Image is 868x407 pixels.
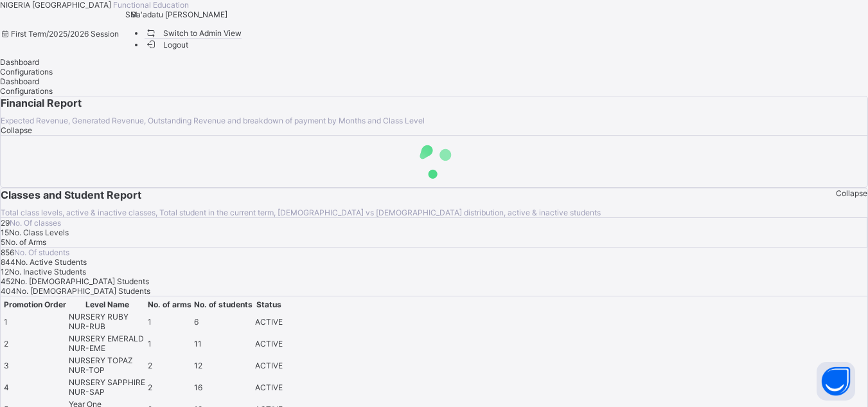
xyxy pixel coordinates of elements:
[193,355,253,375] td: 12
[15,276,149,286] span: No. [DEMOGRAPHIC_DATA] Students
[3,355,67,375] td: 3
[1,237,5,247] span: 5
[147,299,192,310] th: No. of arms
[1,267,9,276] span: 12
[69,334,145,343] span: NURSERY EMERALD
[1,276,15,286] span: 452
[147,333,192,354] td: 1
[254,299,283,310] th: Status
[147,355,192,375] td: 2
[9,267,86,276] span: No. Inactive Students
[145,27,242,39] li: dropdown-list-item-name-0
[125,10,137,19] span: SM
[69,312,145,321] span: NURSERY RUBY
[147,377,192,397] td: 2
[5,237,46,247] span: No. of Arms
[131,10,227,19] span: Sa'adatu [PERSON_NAME]
[3,333,67,354] td: 2
[255,361,283,370] span: ACTIVE
[1,208,601,217] span: Total class levels, active & inactive classes, Total student in the current term, [DEMOGRAPHIC_DA...
[193,311,253,332] td: 6
[69,321,105,331] span: NUR-RUB
[1,248,14,257] span: 856
[817,362,855,401] button: Open asap
[69,343,105,353] span: NUR-EME
[10,218,61,228] span: No. Of classes
[145,26,242,40] span: Switch to Admin View
[255,317,283,327] span: ACTIVE
[145,38,189,51] span: Logout
[69,387,105,397] span: NUR-SAP
[255,339,283,348] span: ACTIVE
[147,311,192,332] td: 1
[145,39,242,50] li: dropdown-list-item-buttom-1
[193,333,253,354] td: 11
[3,311,67,332] td: 1
[1,96,867,109] span: Financial Report
[1,218,10,228] span: 29
[69,365,105,375] span: NUR-TOP
[14,248,69,257] span: No. Of students
[68,299,146,310] th: Level Name
[69,377,145,387] span: NURSERY SAPPHIRE
[1,286,16,296] span: 404
[1,257,15,267] span: 844
[9,228,69,237] span: No. Class Levels
[3,299,67,310] th: Promotion Order
[1,125,32,135] span: Collapse
[1,228,9,237] span: 15
[193,377,253,397] td: 16
[193,299,253,310] th: No. of students
[3,377,67,397] td: 4
[15,257,87,267] span: No. Active Students
[16,286,150,296] span: No. [DEMOGRAPHIC_DATA] Students
[1,116,425,125] span: Expected Revenue, Generated Revenue, Outstanding Revenue and breakdown of payment by Months and C...
[1,188,829,201] span: Classes and Student Report
[255,383,283,392] span: ACTIVE
[69,356,145,365] span: NURSERY TOPAZ
[836,188,867,198] span: Collapse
